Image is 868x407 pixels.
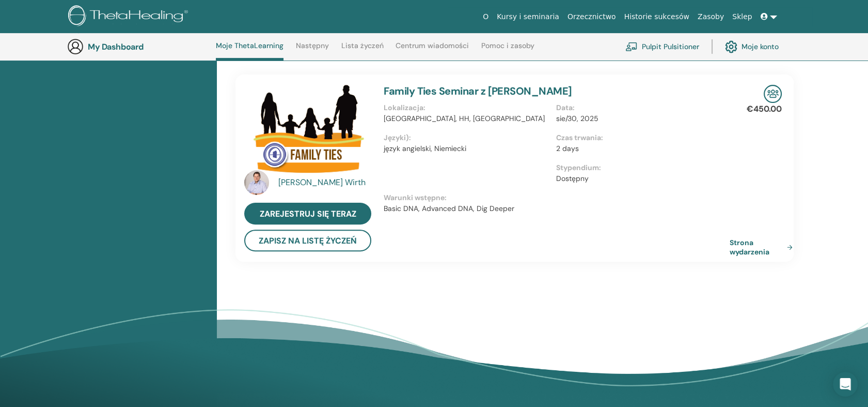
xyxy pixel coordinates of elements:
img: chalkboard-teacher.svg [625,42,638,51]
a: Kursy i seminaria [493,7,563,26]
a: [PERSON_NAME] Wirth [278,176,374,189]
p: sie/30, 2025 [556,113,722,124]
h3: My Dashboard [88,42,191,52]
p: Basic DNA, Advanced DNA, Dig Deeper [384,203,728,214]
p: Data : [556,102,722,113]
p: Języki) : [384,132,549,143]
img: default.jpg [244,170,269,195]
a: Zarejestruj się teraz [244,203,371,224]
p: Stypendium : [556,162,722,173]
a: Moje ThetaLearning [216,41,283,61]
a: Centrum wiadomości [396,41,469,58]
a: Zasoby [693,7,728,26]
p: €450.00 [747,103,782,115]
img: logo.png [68,5,192,28]
span: Zarejestruj się teraz [260,208,356,219]
a: Sklep [728,7,756,26]
button: Zapisz na listę życzeń [244,230,371,251]
a: Strona wydarzenia [730,238,797,257]
a: Pomoc i zasoby [481,41,534,58]
div: Open Intercom Messenger [833,372,858,397]
a: Family Ties Seminar z [PERSON_NAME] [384,84,572,98]
p: [GEOGRAPHIC_DATA], HH, [GEOGRAPHIC_DATA] [384,113,549,124]
img: cog.svg [725,38,737,55]
a: Moje konto [725,35,779,58]
p: 2 days [556,143,722,154]
p: Lokalizacja : [384,102,549,113]
img: Family Ties Seminar [244,85,371,173]
a: Następny [296,41,329,58]
a: Orzecznictwo [563,7,620,26]
a: Historie sukcesów [620,7,693,26]
p: Dostępny [556,173,722,184]
p: język angielski, Niemiecki [384,143,549,154]
img: In-Person Seminar [764,85,782,103]
a: O [479,7,493,26]
p: Czas trwania : [556,132,722,143]
a: Pulpit Pulsitioner [625,35,699,58]
a: Lista życzeń [341,41,384,58]
p: Warunki wstępne : [384,192,728,203]
img: generic-user-icon.jpg [67,38,84,55]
